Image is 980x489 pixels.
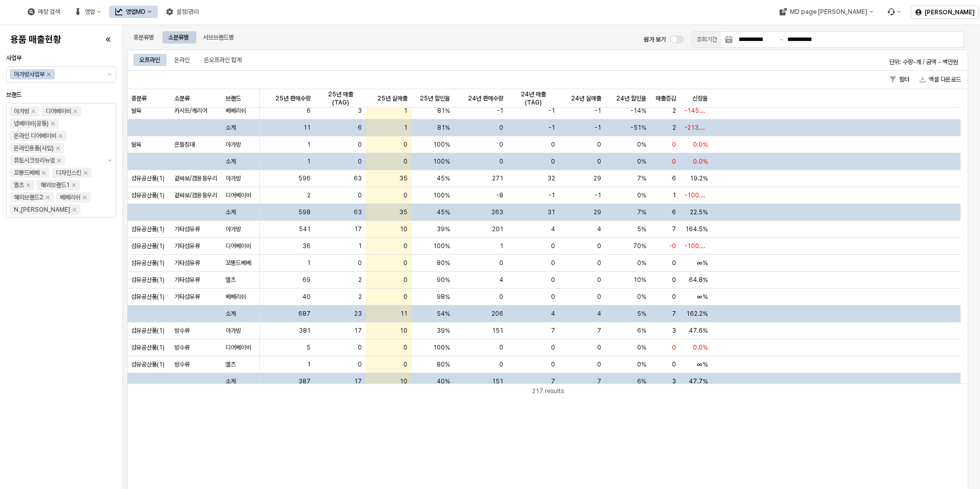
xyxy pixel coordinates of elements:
[377,94,407,103] span: 25년 실매출
[597,276,601,284] span: 0
[104,67,116,82] button: 제안 사항 표시
[162,31,195,44] div: 소분류별
[492,174,503,182] span: 271
[302,276,311,284] span: 69
[109,6,158,18] div: 영업MD
[174,225,200,233] span: 기타섬유류
[358,242,362,250] span: 1
[492,327,503,335] span: 151
[881,6,907,18] div: Menu item 6
[131,327,165,335] span: 섬유공산품(1)
[302,242,311,250] span: 36
[497,107,503,115] span: -1
[672,157,676,166] span: 0
[672,107,676,115] span: 2
[127,31,160,44] div: 중분류별
[403,242,407,250] span: 0
[672,259,676,267] span: 0
[226,293,246,301] span: 베베리쉬
[551,327,555,335] span: 7
[597,225,601,233] span: 4
[499,259,503,267] span: 0
[14,69,45,79] div: 아가방사업부
[594,208,601,216] span: 29
[437,310,450,318] span: 54%
[299,327,311,335] span: 381
[697,293,708,301] span: ∞%
[637,157,646,166] span: 0%
[403,360,407,369] span: 0
[104,104,116,217] button: 제안 사항 표시
[437,259,450,267] span: 80%
[226,225,241,233] span: 아가방
[174,191,217,199] span: 겉싸보/겸용둥우리
[492,310,503,318] span: 206
[637,208,646,216] span: 7%
[499,157,503,166] span: 0
[433,157,450,166] span: 100%
[358,360,362,369] span: 0
[597,360,601,369] span: 0
[400,310,407,318] span: 11
[174,174,217,182] span: 겉싸보/겸용둥우리
[595,107,601,115] span: -1
[597,343,601,352] span: 0
[637,293,646,301] span: 0%
[499,343,503,352] span: 0
[437,276,450,284] span: 90%
[298,310,311,318] span: 687
[307,259,311,267] span: 1
[226,94,241,103] span: 브랜드
[358,259,362,267] span: 0
[174,259,200,267] span: 기타섬유류
[551,225,555,233] span: 4
[226,208,236,216] span: 소계
[358,343,362,352] span: 0
[14,192,44,202] div: 해외브랜드2
[42,171,46,175] div: Remove 꼬똥드베베
[499,124,503,132] span: 0
[307,191,311,199] span: 2
[38,8,60,15] div: 매장 검색
[68,6,107,18] div: 영업
[14,131,56,141] div: 온라인 디어베이비
[354,174,362,182] span: 63
[404,124,407,132] span: 1
[551,377,555,385] span: 7
[548,107,555,115] span: -1
[637,343,646,352] span: 0%
[693,157,708,166] span: 0.0%
[72,208,76,212] div: Remove N_이야이야오
[204,54,241,66] div: 온오프라인 합계
[56,146,60,150] div: Remove 온라인용품(사입)
[168,31,189,44] div: 소분류별
[307,360,311,369] span: 1
[915,73,965,86] button: 엑셀 다운로드
[551,343,555,352] span: 0
[597,377,601,385] span: 7
[595,191,601,199] span: -1
[637,225,646,233] span: 5%
[571,94,601,103] span: 24년 실매출
[131,174,165,182] span: 섬유공산품(1)
[174,94,190,103] span: 소분류
[689,377,708,385] span: 47.7%
[403,157,407,166] span: 0
[358,124,362,132] span: 6
[22,6,66,18] button: 매장 검색
[226,360,236,369] span: 엘츠
[437,225,450,233] span: 39%
[684,242,708,250] span: -100.0%
[692,94,708,103] span: 신장율
[433,242,450,250] span: 100%
[319,90,362,107] span: 25년 매출 (TAG)
[58,134,63,138] div: Remove 온라인 디어베이비
[226,191,251,199] span: 디어베이비
[551,157,555,166] span: 0
[14,106,29,116] div: 아가방
[548,191,555,199] span: -1
[85,8,95,15] div: 영업
[354,327,362,335] span: 17
[697,259,708,267] span: ∞%
[437,327,450,335] span: 39%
